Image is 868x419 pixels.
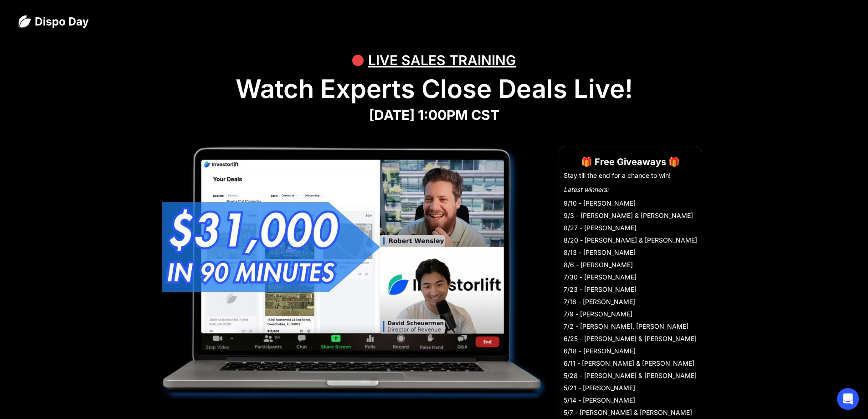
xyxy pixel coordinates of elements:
em: Latest winners: [564,186,609,193]
li: Stay till the end for a chance to win! [564,171,697,180]
strong: [DATE] 1:00PM CST [369,107,499,123]
h1: Watch Experts Close Deals Live! [18,74,850,104]
div: LIVE SALES TRAINING [368,47,516,74]
strong: 🎁 Free Giveaways 🎁 [581,156,680,167]
div: Open Intercom Messenger [837,388,859,410]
